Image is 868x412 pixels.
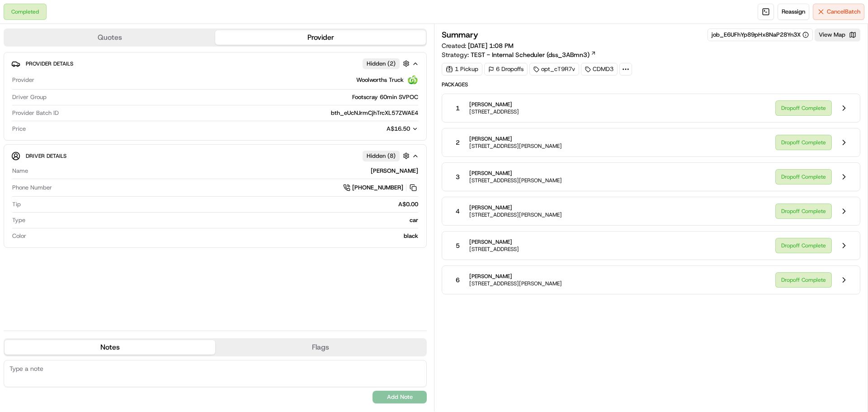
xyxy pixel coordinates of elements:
span: Provider [12,76,34,84]
span: [PERSON_NAME] [469,204,562,211]
span: Price [12,125,26,133]
a: [PHONE_NUMBER] [343,183,418,193]
span: [STREET_ADDRESS] [469,246,519,253]
span: [PERSON_NAME] [469,273,562,280]
button: Quotes [5,30,215,45]
span: 5 [456,241,460,250]
a: TEST - Internal Scheduler (dss_3ABmn3) [471,50,596,59]
span: 2 [456,138,460,147]
button: Notes [5,340,215,355]
span: Created: [442,41,514,50]
span: A$16.50 [387,125,410,133]
button: Hidden (2) [363,58,412,69]
button: Reassign [778,4,809,20]
span: 4 [456,207,460,216]
button: A$16.50 [339,125,418,133]
span: [PHONE_NUMBER] [352,184,403,192]
button: Provider DetailsHidden (2) [11,56,419,71]
span: [STREET_ADDRESS][PERSON_NAME] [469,177,562,184]
span: [STREET_ADDRESS] [469,108,519,115]
button: Provider [215,30,426,45]
h3: Summary [442,31,478,39]
button: Hidden (8) [363,150,412,161]
span: [PERSON_NAME] [469,238,519,246]
div: [PERSON_NAME] [32,167,418,175]
span: [PERSON_NAME] [469,101,519,108]
span: Hidden ( 8 ) [367,152,396,160]
div: 1 Pickup [442,63,482,76]
span: [STREET_ADDRESS][PERSON_NAME] [469,142,562,150]
div: black [30,232,418,240]
span: Hidden ( 2 ) [367,60,396,68]
span: 6 [456,275,460,284]
span: bth_eUcNJrmCjhTrcXL57ZWAE4 [331,109,418,117]
div: opt_cT9R7v [529,63,579,76]
span: Packages [442,81,860,88]
img: ww.png [407,75,418,85]
span: Provider Details [26,60,73,67]
span: 1 [456,104,460,113]
button: CancelBatch [813,4,864,20]
span: [PERSON_NAME] [469,170,562,177]
div: 6 Dropoffs [484,63,528,76]
span: Type [12,216,25,224]
button: Flags [215,340,426,355]
button: job_E6UFhYp89pHx8NaP28Yn3X [712,31,809,39]
div: A$0.00 [24,200,418,208]
span: TEST - Internal Scheduler (dss_3ABmn3) [471,50,590,59]
span: [DATE] 1:08 PM [468,42,514,50]
span: Reassign [782,8,805,16]
span: Woolworths Truck [356,76,404,84]
span: Phone Number [12,184,52,192]
button: View Map [815,28,860,41]
span: Name [12,167,28,175]
span: [STREET_ADDRESS][PERSON_NAME] [469,211,562,218]
span: [PERSON_NAME] [469,135,562,142]
div: CDMD3 [581,63,618,76]
span: 3 [456,172,460,181]
button: Driver DetailsHidden (8) [11,148,419,163]
span: [STREET_ADDRESS][PERSON_NAME] [469,280,562,287]
span: Driver Group [12,93,47,101]
span: Driver Details [26,152,66,160]
span: Provider Batch ID [12,109,59,117]
span: Footscray 60min SVPOC [352,93,418,101]
div: Strategy: [442,50,596,59]
span: Cancel Batch [827,8,860,16]
div: car [29,216,418,224]
span: Tip [12,200,21,208]
span: Color [12,232,26,240]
